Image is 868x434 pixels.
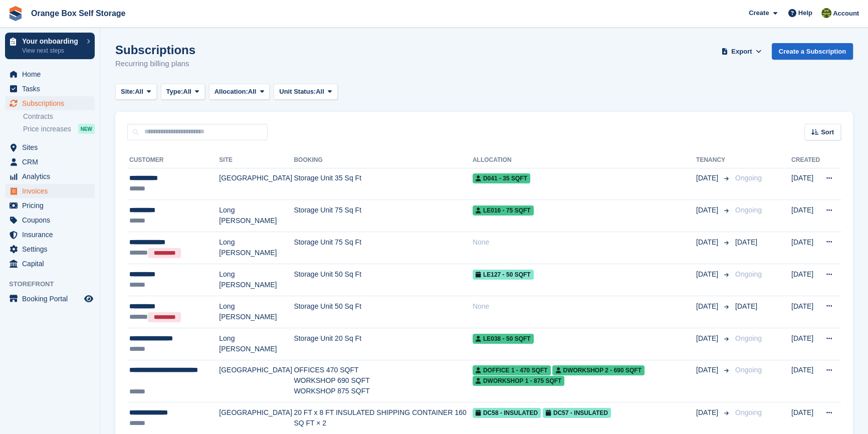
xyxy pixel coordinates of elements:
p: View next steps [22,46,82,55]
span: [DATE] [696,333,720,344]
span: Help [798,8,812,18]
span: D041 - 35 SQFT [473,173,530,183]
span: [DATE] [735,238,757,246]
p: Your onboarding [22,38,82,45]
span: DC58 - INSULATED [473,408,541,418]
td: [DATE] [791,360,820,402]
a: Price increases NEW [23,123,95,134]
button: Type: All [161,84,205,100]
a: Preview store [83,293,95,305]
td: Storage Unit 50 Sq Ft [294,264,473,296]
span: Settings [22,242,82,256]
span: All [316,87,324,97]
span: CRM [22,155,82,169]
span: Booking Portal [22,292,82,306]
span: Ongoing [735,334,762,342]
a: menu [5,82,95,96]
span: Sort [821,127,834,137]
span: [DATE] [696,301,720,312]
span: [DATE] [696,237,720,248]
a: menu [5,198,95,212]
td: Storage Unit 20 Sq Ft [294,328,473,360]
a: menu [5,213,95,227]
span: Insurance [22,228,82,242]
td: [DATE] [791,168,820,200]
a: menu [5,155,95,169]
th: Site [219,152,294,168]
span: All [248,87,257,97]
a: menu [5,140,95,154]
th: Customer [127,152,219,168]
span: Ongoing [735,270,762,278]
span: DWORKSHOP 2 - 690 SQFT [552,365,644,375]
td: OFFICES 470 SQFT WORKSHOP 690 SQFT WORKSHOP 875 SQFT [294,360,473,402]
span: DC57 - INSULATED [543,408,611,418]
td: [GEOGRAPHIC_DATA] [219,360,294,402]
td: Storage Unit 75 Sq Ft [294,200,473,232]
span: Coupons [22,213,82,227]
td: Storage Unit 35 Sq Ft [294,168,473,200]
span: Export [731,47,752,57]
a: menu [5,184,95,198]
td: Long [PERSON_NAME] [219,328,294,360]
span: [DATE] [696,407,720,418]
span: Ongoing [735,206,762,214]
span: Ongoing [735,366,762,374]
span: Account [833,9,859,19]
td: Long [PERSON_NAME] [219,296,294,328]
td: [DATE] [791,232,820,264]
a: menu [5,257,95,271]
a: Create a Subscription [772,43,853,60]
span: [DATE] [696,173,720,183]
span: Storefront [9,279,100,289]
td: [GEOGRAPHIC_DATA] [219,168,294,200]
div: None [473,237,696,248]
span: LE016 - 75 SQFT [473,205,534,215]
span: Pricing [22,198,82,212]
td: Storage Unit 50 Sq Ft [294,296,473,328]
button: Export [720,43,764,60]
span: All [183,87,191,97]
td: Long [PERSON_NAME] [219,232,294,264]
p: Recurring billing plans [115,58,195,70]
span: LE038 - 50 SQFT [473,334,534,344]
div: NEW [78,124,95,134]
th: Booking [294,152,473,168]
button: Site: All [115,84,157,100]
span: [DATE] [696,205,720,215]
td: [DATE] [791,264,820,296]
a: menu [5,67,95,81]
span: [DATE] [696,365,720,375]
span: Type: [166,87,183,97]
th: Created [791,152,820,168]
span: [DATE] [735,302,757,310]
span: Subscriptions [22,96,82,110]
span: [DATE] [696,269,720,280]
span: Sites [22,140,82,154]
td: Storage Unit 75 Sq Ft [294,232,473,264]
img: SARAH T [821,8,831,18]
td: Long [PERSON_NAME] [219,200,294,232]
span: Unit Status: [279,87,316,97]
a: Orange Box Self Storage [27,5,130,22]
span: Site: [121,87,135,97]
img: stora-icon-8386f47178a22dfd0bd8f6a31ec36ba5ce8667c1dd55bd0f319d3a0aa187defe.svg [8,6,23,21]
span: Price increases [23,124,71,134]
a: Contracts [23,112,95,121]
span: Ongoing [735,174,762,182]
a: menu [5,292,95,306]
th: Tenancy [696,152,731,168]
a: menu [5,242,95,256]
th: Allocation [473,152,696,168]
a: Your onboarding View next steps [5,33,95,59]
a: menu [5,228,95,242]
span: Invoices [22,184,82,198]
td: [DATE] [791,328,820,360]
span: Home [22,67,82,81]
h1: Subscriptions [115,43,195,57]
span: Capital [22,257,82,271]
span: Tasks [22,82,82,96]
span: DWORKSHOP 1 - 875 SQFT [473,376,564,386]
button: Unit Status: All [274,84,337,100]
span: Create [749,8,769,18]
